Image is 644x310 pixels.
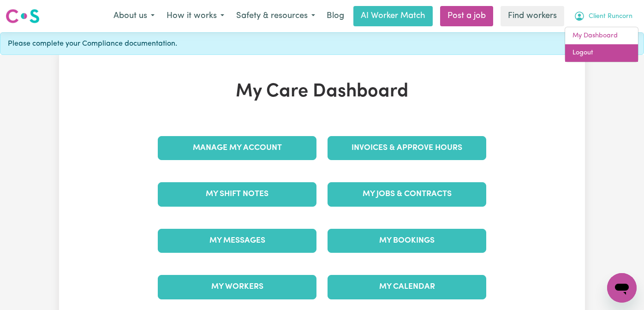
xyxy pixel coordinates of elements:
[6,6,40,27] a: Careseekers logo
[152,81,492,103] h1: My Care Dashboard
[328,182,486,206] a: My Jobs & Contracts
[6,8,40,24] img: Careseekers logo
[158,136,316,160] a: Manage My Account
[607,273,637,303] iframe: Button to launch messaging window
[230,6,321,26] button: Safety & resources
[568,6,638,26] button: My Account
[565,27,638,62] div: My Account
[158,182,316,206] a: My Shift Notes
[328,136,486,160] a: Invoices & Approve Hours
[565,27,638,45] a: My Dashboard
[565,44,638,62] a: Logout
[440,6,493,26] a: Post a job
[328,275,486,299] a: My Calendar
[501,6,564,26] a: Find workers
[353,6,433,26] a: AI Worker Match
[107,6,161,26] button: About us
[158,275,316,299] a: My Workers
[328,229,486,253] a: My Bookings
[158,229,316,253] a: My Messages
[589,12,632,22] span: Client Runcorn
[321,6,350,26] a: Blog
[8,38,177,49] span: Please complete your Compliance documentation.
[161,6,230,26] button: How it works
